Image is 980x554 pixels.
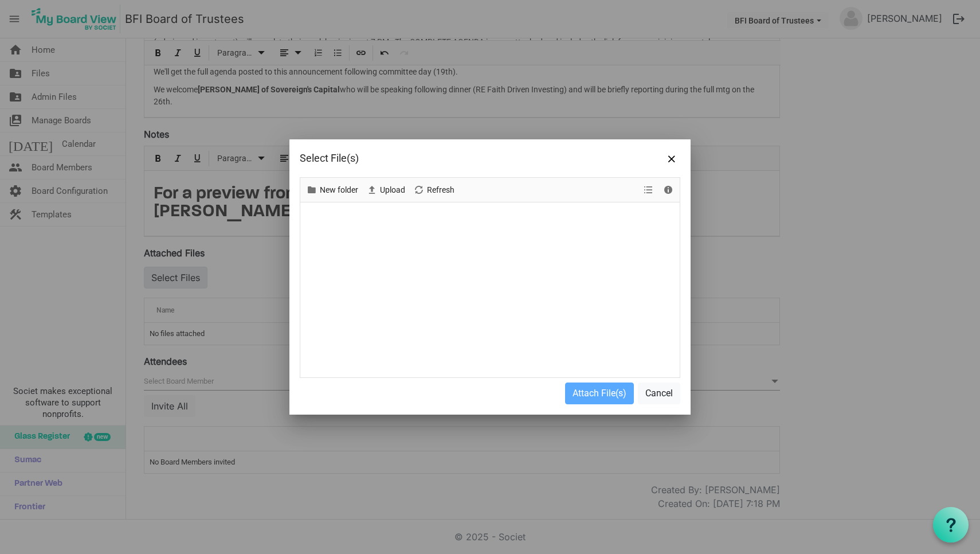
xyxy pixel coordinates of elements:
[638,383,680,404] button: Cancel
[565,383,634,404] button: Attach File(s)
[641,183,655,197] button: View dropdownbutton
[426,183,456,197] span: Refresh
[300,150,604,167] div: Select File(s)
[302,178,362,202] div: New folder
[304,183,360,197] button: New folder
[658,178,678,202] div: Details
[411,183,457,197] button: Refresh
[663,150,680,167] button: Close
[409,178,458,202] div: Refresh
[364,183,407,197] button: Upload
[661,183,676,197] button: Details
[319,183,359,197] span: New folder
[362,178,409,202] div: Upload
[639,178,658,202] div: View
[379,183,406,197] span: Upload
